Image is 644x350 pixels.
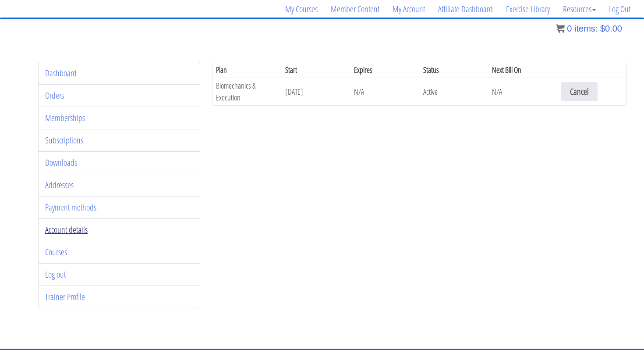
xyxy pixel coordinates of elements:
[285,86,303,97] time: January 12, 2024
[45,89,64,101] a: Orders
[556,24,565,33] img: icon11.png
[556,24,622,33] a: 0 items: $0.00
[45,224,88,236] a: Account details
[567,24,572,33] span: 0
[45,179,74,191] a: Addresses
[45,134,83,146] a: Subscriptions
[561,82,598,102] a: Cancel
[216,64,227,75] span: Plan
[492,64,521,75] span: Next Bill On
[45,201,96,213] a: Payment methods
[285,64,297,75] span: Start
[350,78,419,105] td: N/A
[45,67,77,79] a: Dashboard
[420,78,488,105] td: Active
[45,246,67,258] a: Courses
[600,24,622,33] bdi: 0.00
[45,157,77,168] a: Downloads
[488,78,557,105] td: N/A
[423,64,439,75] span: Status
[212,78,281,105] td: Biomechanics & Execution
[354,64,372,75] span: Expires
[574,24,598,33] span: items:
[45,112,85,124] a: Memberships
[45,291,85,303] a: Trainer Profile
[600,24,605,33] span: $
[45,268,66,280] a: Log out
